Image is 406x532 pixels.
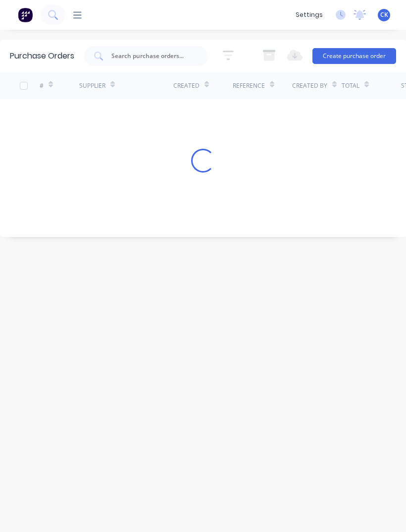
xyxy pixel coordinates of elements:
[291,7,328,22] div: settings
[173,81,200,90] div: Created
[18,7,33,22] img: Factory
[233,81,265,90] div: Reference
[40,81,44,90] div: #
[380,10,388,19] span: CK
[10,50,74,62] div: Purchase Orders
[292,81,327,90] div: Created By
[312,48,396,64] button: Create purchase order
[110,51,193,61] input: Search purchase orders...
[342,81,359,90] div: Total
[79,81,105,90] div: Supplier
